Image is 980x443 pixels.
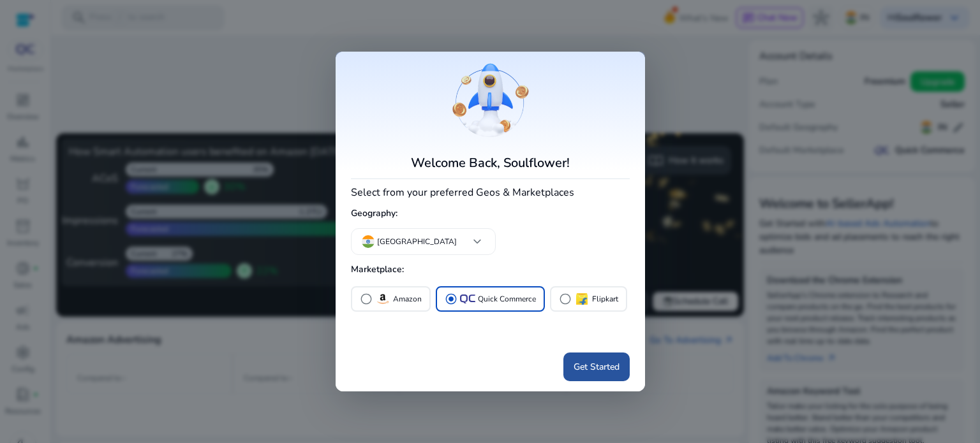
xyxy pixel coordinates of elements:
span: radio_button_checked [445,293,457,305]
span: radio_button_unchecked [360,293,373,305]
h5: Geography: [351,203,630,224]
span: Get Started [574,360,620,374]
img: in.svg [362,235,375,248]
h5: Marketplace: [351,259,630,280]
img: QC-logo.svg [460,294,475,303]
p: [GEOGRAPHIC_DATA] [377,236,457,247]
p: Amazon [393,293,422,306]
span: radio_button_unchecked [559,293,572,305]
img: flipkart.svg [574,291,590,307]
span: keyboard_arrow_down [470,234,485,249]
p: Quick Commerce [478,293,536,306]
img: amazon.svg [375,291,390,307]
button: Get Started [563,352,630,381]
p: Flipkart [592,293,618,306]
